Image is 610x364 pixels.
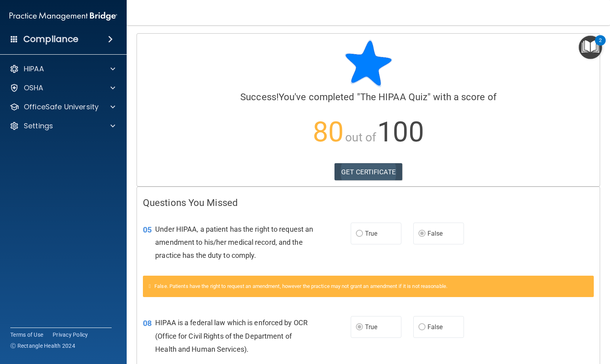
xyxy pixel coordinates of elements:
a: GET CERTIFICATE [334,163,402,181]
a: Settings [10,121,115,131]
a: HIPAA [10,64,115,74]
span: 80 [313,116,344,148]
iframe: Drift Widget Chat Controller [570,309,600,339]
button: Open Resource Center, 2 new notifications [579,36,602,59]
span: The HIPAA Quiz [360,91,428,103]
a: Terms of Use [10,331,43,339]
span: out of [345,130,376,144]
input: False [418,231,426,237]
h4: Compliance [23,34,78,45]
span: False [428,323,443,331]
h4: Questions You Missed [143,198,594,208]
p: OSHA [24,83,44,93]
img: blue-star-rounded.9d042014.png [345,40,392,87]
span: False [428,230,443,237]
input: True [356,231,363,237]
input: True [356,324,363,330]
span: True [365,230,377,237]
p: OfficeSafe University [24,102,99,112]
span: Success! [240,91,279,103]
p: Settings [24,121,53,131]
input: False [418,324,426,330]
img: PMB logo [10,8,117,24]
span: False. Patients have the right to request an amendment, however the practice may not grant an ame... [154,283,447,289]
span: 05 [143,225,152,234]
div: 2 [599,40,602,51]
span: HIPAA is a federal law which is enforced by OCR (Office for Civil Rights of the Department of Hea... [155,318,308,353]
a: Privacy Policy [53,331,88,339]
h4: You've completed " " with a score of [143,92,594,102]
span: 08 [143,318,152,328]
p: HIPAA [24,64,44,74]
span: True [365,323,377,331]
span: Under HIPAA, a patient has the right to request an amendment to his/her medical record, and the p... [155,225,313,259]
span: 100 [377,116,424,148]
a: OSHA [10,83,115,93]
span: Ⓒ Rectangle Health 2024 [10,342,75,350]
a: OfficeSafe University [10,102,115,112]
